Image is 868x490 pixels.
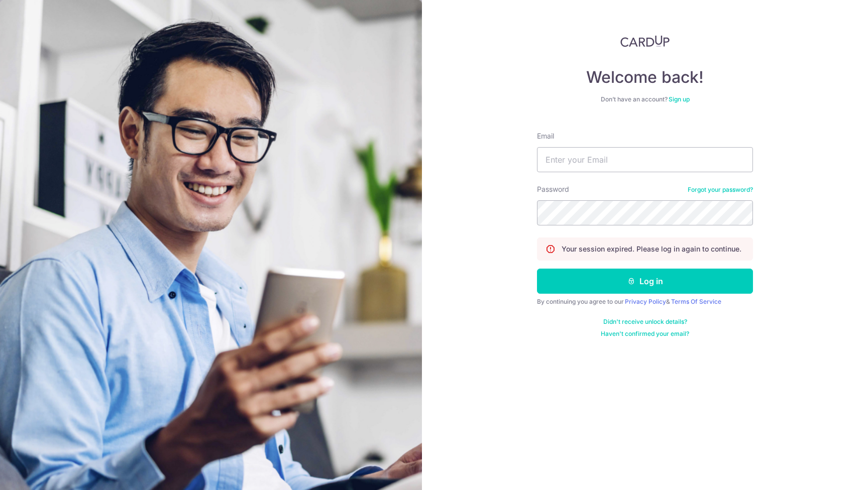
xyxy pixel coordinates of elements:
a: Terms Of Service [671,298,721,305]
img: CardUp Logo [620,35,670,47]
div: Don’t have an account? [537,95,753,103]
input: Enter your Email [537,147,753,172]
label: Password [537,184,569,194]
a: Haven't confirmed your email? [601,330,689,338]
label: Email [537,131,554,141]
h4: Welcome back! [537,67,753,87]
p: Your session expired. Please log in again to continue. [562,244,741,254]
a: Privacy Policy [625,298,666,305]
a: Forgot your password? [688,186,753,194]
button: Log in [537,269,753,294]
a: Didn't receive unlock details? [603,318,687,326]
a: Sign up [669,95,690,103]
div: By continuing you agree to our & [537,298,753,306]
